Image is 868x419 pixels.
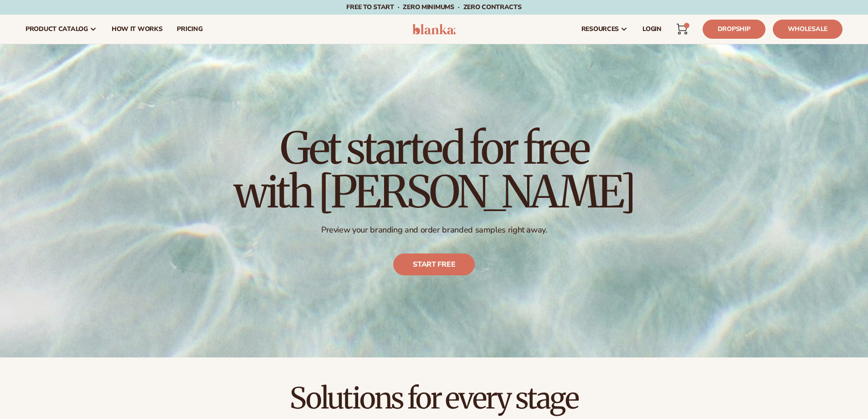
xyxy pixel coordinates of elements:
span: Free to start · ZERO minimums · ZERO contracts [346,3,521,11]
span: How It Works [112,26,163,33]
h1: Get started for free with [PERSON_NAME] [234,126,635,214]
a: Dropship [703,20,765,39]
a: Start free [393,253,475,275]
a: product catalog [18,15,104,44]
a: pricing [169,15,210,44]
img: logo [412,24,456,35]
a: How It Works [104,15,170,44]
a: LOGIN [635,15,669,44]
span: resources [581,26,619,33]
span: LOGIN [642,26,662,33]
a: resources [574,15,635,44]
h2: Solutions for every stage [26,383,842,414]
p: Preview your branding and order branded samples right away. [234,225,635,235]
span: product catalog [26,26,88,33]
span: 1 [686,23,687,28]
span: pricing [177,26,202,33]
a: Wholesale [773,20,842,39]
